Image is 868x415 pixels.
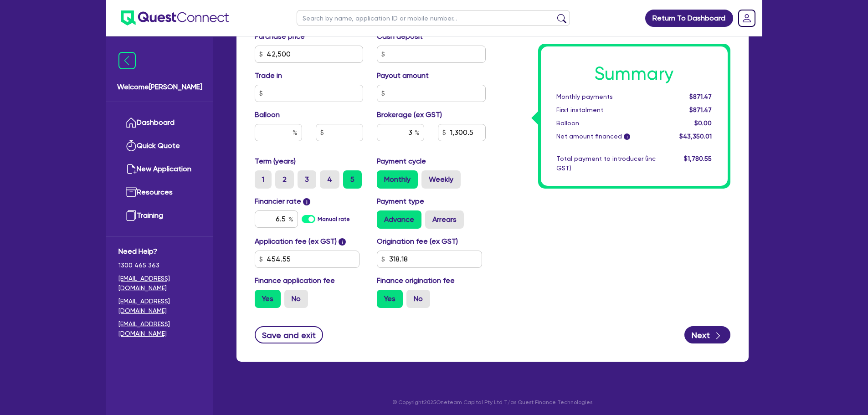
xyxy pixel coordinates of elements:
span: $43,350.01 [679,133,712,140]
a: Training [118,204,201,227]
span: $871.47 [689,106,712,113]
label: Yes [377,290,403,308]
label: 3 [298,170,316,189]
span: i [624,134,630,140]
label: Financier rate [255,196,311,207]
a: [EMAIL_ADDRESS][DOMAIN_NAME] [118,274,201,293]
div: Total payment to introducer (inc GST) [550,154,663,173]
label: Term (years) [255,156,296,167]
span: $1,780.55 [684,155,712,162]
label: No [284,290,308,308]
label: 1 [255,170,272,189]
div: Net amount financed [550,132,663,141]
img: quest-connect-logo-blue [121,10,229,26]
img: resources [126,187,137,198]
span: Need Help? [118,246,201,257]
img: new-application [126,164,137,174]
label: Trade in [255,70,282,81]
label: No [406,290,430,308]
span: $871.47 [689,93,712,100]
a: Resources [118,181,201,204]
h1: Summary [556,63,712,85]
label: Monthly [377,170,418,189]
label: Manual rate [318,215,350,223]
input: Search by name, application ID or mobile number... [297,10,570,26]
span: 1300 465 363 [118,261,201,270]
label: Brokerage (ex GST) [377,109,442,120]
span: $0.00 [694,119,712,127]
a: Dashboard [118,111,201,134]
label: Payout amount [377,70,429,81]
a: Quick Quote [118,134,201,158]
div: Balloon [550,118,663,128]
p: © Copyright 2025 Oneteam Capital Pty Ltd T/as Quest Finance Technologies [230,398,755,406]
label: 4 [320,170,339,189]
a: [EMAIL_ADDRESS][DOMAIN_NAME] [118,297,201,316]
div: Monthly payments [550,92,663,102]
a: New Application [118,158,201,181]
label: Payment cycle [377,156,426,167]
label: Balloon [255,109,280,120]
div: First instalment [550,105,663,115]
label: 5 [343,170,362,189]
label: Application fee (ex GST) [255,236,337,247]
label: Finance origination fee [377,275,455,286]
a: Dropdown toggle [735,6,759,30]
label: Payment type [377,196,424,207]
img: training [126,210,137,221]
a: Return To Dashboard [645,10,733,27]
label: Weekly [421,170,461,189]
button: Save and exit [255,326,324,343]
img: quick-quote [126,140,137,151]
span: Welcome [PERSON_NAME] [117,82,202,92]
label: Arrears [425,210,464,229]
img: icon-menu-close [118,52,136,69]
label: Origination fee (ex GST) [377,236,458,247]
span: i [303,198,310,205]
button: Next [684,326,730,343]
label: 2 [275,170,294,189]
span: i [339,238,346,246]
label: Yes [255,290,281,308]
label: Advance [377,210,421,229]
label: Finance application fee [255,275,335,286]
a: [EMAIL_ADDRESS][DOMAIN_NAME] [118,319,201,338]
